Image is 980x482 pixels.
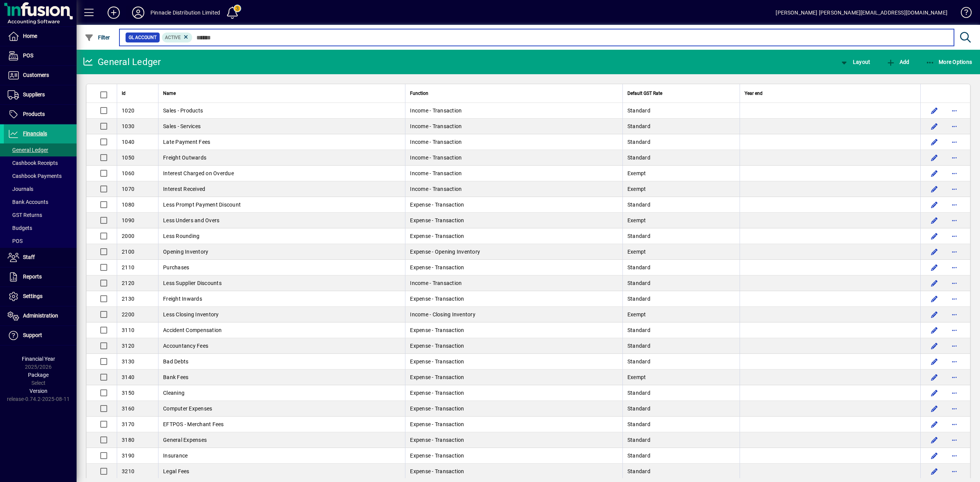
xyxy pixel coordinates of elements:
[955,2,970,26] a: Knowledge Base
[8,173,62,179] span: Cashbook Payments
[948,230,960,242] button: More options
[410,249,480,255] span: Expense - Opening Inventory
[948,151,960,164] button: More options
[163,264,189,270] span: Purchases
[928,261,941,274] button: Edit
[928,293,941,305] button: Edit
[627,468,650,474] span: Standard
[163,358,188,365] span: Bad Debts
[122,390,134,396] span: 3150
[928,371,941,383] button: Edit
[163,233,199,239] span: Less Rounding
[122,280,134,286] span: 2120
[410,139,462,145] span: Income - Transaction
[410,405,464,412] span: Expense - Transaction
[627,186,646,192] span: Exempt
[122,468,134,474] span: 3210
[627,390,650,396] span: Standard
[163,202,241,208] span: Less Prompt Payment Discount
[948,340,960,352] button: More options
[410,327,464,333] span: Expense - Transaction
[948,293,960,305] button: More options
[23,254,35,260] span: Staff
[410,390,464,396] span: Expense - Transaction
[928,246,941,258] button: Edit
[884,55,911,69] button: Add
[410,155,462,161] span: Income - Transaction
[886,59,909,65] span: Add
[776,7,947,19] div: [PERSON_NAME] [PERSON_NAME][EMAIL_ADDRESS][DOMAIN_NAME]
[122,249,134,255] span: 2100
[627,107,650,114] span: Standard
[122,123,134,129] span: 1030
[8,147,48,153] span: General Ledger
[4,267,77,287] a: Reports
[948,167,960,179] button: More options
[627,311,646,318] span: Exempt
[928,308,941,321] button: Edit
[928,434,941,446] button: Edit
[163,405,212,412] span: Computer Expenses
[4,143,77,156] a: General Ledger
[928,183,941,195] button: Edit
[627,280,650,286] span: Standard
[85,34,110,41] span: Filter
[627,249,646,255] span: Exempt
[101,6,126,20] button: Add
[410,202,464,208] span: Expense - Transaction
[410,468,464,474] span: Expense - Transaction
[122,327,134,333] span: 3110
[122,202,134,208] span: 1080
[163,139,210,145] span: Late Payment Fees
[122,405,134,412] span: 3160
[410,421,464,427] span: Expense - Transaction
[627,217,646,223] span: Exempt
[926,59,972,65] span: More Options
[410,296,464,302] span: Expense - Transaction
[924,55,974,69] button: More Options
[627,264,650,270] span: Standard
[410,123,462,129] span: Income - Transaction
[122,358,134,365] span: 3130
[23,72,49,78] span: Customers
[23,313,58,319] span: Administration
[627,233,650,239] span: Standard
[23,332,42,338] span: Support
[8,186,33,192] span: Journals
[410,311,475,318] span: Income - Closing Inventory
[627,155,650,161] span: Standard
[8,212,42,218] span: GST Returns
[4,66,77,85] a: Customers
[122,421,134,427] span: 3170
[23,274,42,280] span: Reports
[163,123,201,129] span: Sales - Services
[126,6,150,20] button: Profile
[122,437,134,443] span: 3180
[23,52,33,59] span: POS
[838,55,872,69] button: Layout
[928,387,941,399] button: Edit
[948,214,960,226] button: More options
[948,136,960,148] button: More options
[23,91,45,98] span: Suppliers
[928,151,941,164] button: Edit
[163,186,205,192] span: Interest Received
[627,421,650,427] span: Standard
[745,89,763,98] span: Year end
[4,248,77,267] a: Staff
[627,358,650,365] span: Standard
[163,437,207,443] span: General Expenses
[163,421,224,427] span: EFTPOS - Merchant Fees
[410,233,464,239] span: Expense - Transaction
[163,468,189,474] span: Legal Fees
[122,311,134,318] span: 2200
[948,324,960,336] button: More options
[410,374,464,380] span: Expense - Transaction
[410,437,464,443] span: Expense - Transaction
[4,208,77,221] a: GST Returns
[627,405,650,412] span: Standard
[22,356,55,362] span: Financial Year
[163,390,185,396] span: Cleaning
[928,199,941,211] button: Edit
[627,327,650,333] span: Standard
